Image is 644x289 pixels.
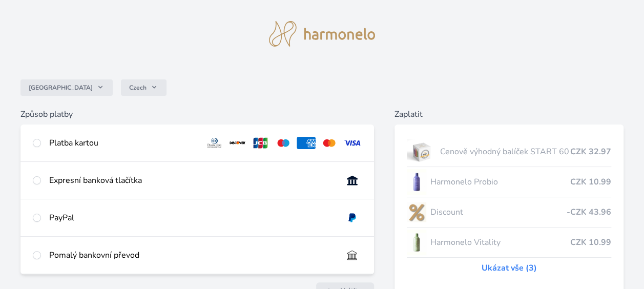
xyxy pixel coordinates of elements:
a: Ukázat vše (3) [482,262,537,274]
img: logo.svg [269,21,376,47]
img: bankTransfer_IBAN.svg [343,249,362,261]
span: Czech [129,84,147,92]
div: Expresní banková tlačítka [49,174,335,187]
img: amex.svg [297,137,316,149]
img: discover.svg [228,137,247,149]
h6: Způsob platby [20,108,374,120]
img: mc.svg [320,137,339,149]
div: PayPal [49,212,335,224]
div: Platba kartou [49,137,197,149]
span: CZK 10.99 [570,236,611,249]
span: CZK 10.99 [570,176,611,188]
img: discount-lo.png [407,199,426,225]
span: Harmonelo Vitality [430,236,570,249]
span: Discount [430,206,567,218]
img: jcb.svg [251,137,270,149]
span: -CZK 43.96 [567,206,611,218]
img: paypal.svg [343,212,362,224]
img: CLEAN_PROBIO_se_stinem_x-lo.jpg [407,169,426,195]
span: Cenově výhodný balíček START 60 [440,146,570,158]
img: maestro.svg [274,137,293,149]
span: [GEOGRAPHIC_DATA] [29,84,93,92]
img: CLEAN_VITALITY_se_stinem_x-lo.jpg [407,230,426,255]
button: [GEOGRAPHIC_DATA] [20,79,113,96]
img: diners.svg [205,137,224,149]
button: Czech [121,79,167,96]
span: Harmonelo Probio [430,176,570,188]
img: visa.svg [343,137,362,149]
img: start.jpg [407,139,436,164]
img: onlineBanking_CZ.svg [343,174,362,187]
h6: Zaplatit [394,108,624,120]
span: CZK 32.97 [570,146,611,158]
div: Pomalý bankovní převod [49,249,335,261]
